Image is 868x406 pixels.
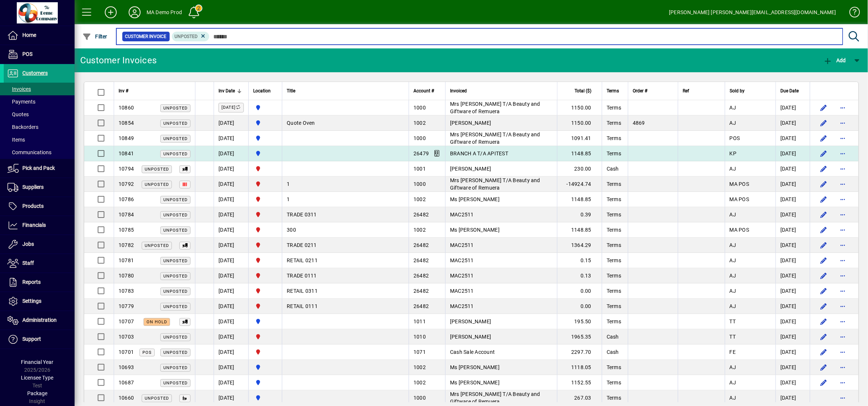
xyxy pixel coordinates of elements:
[7,149,51,155] span: Communications
[287,273,317,279] span: TRADE 0111
[633,87,673,95] div: Order #
[607,135,621,141] span: Terms
[818,300,830,312] button: Edit
[818,270,830,282] button: Edit
[607,196,621,202] span: Terms
[4,254,75,273] a: Staff
[837,209,849,221] button: More options
[837,315,849,327] button: More options
[253,134,277,142] span: Auckland
[4,146,75,159] a: Communications
[607,150,621,156] span: Terms
[413,257,429,263] span: 26482
[776,345,810,360] td: [DATE]
[557,207,602,222] td: 0.39
[253,333,277,341] span: Christchurch
[214,283,248,299] td: [DATE]
[450,87,467,95] span: Invoiced
[119,87,191,95] div: Inv #
[607,227,621,233] span: Terms
[119,212,134,218] span: 10784
[119,303,134,309] span: 10779
[214,329,248,345] td: [DATE]
[413,120,426,126] span: 1002
[253,363,277,371] span: Auckland
[450,257,474,263] span: MAC2511
[776,115,810,131] td: [DATE]
[837,285,849,297] button: More options
[119,166,134,172] span: 10794
[413,273,429,279] span: 26482
[557,329,602,345] td: 1965.35
[557,161,602,177] td: 230.00
[287,120,315,126] span: Quote Oven
[4,273,75,292] a: Reports
[776,329,810,345] td: [DATE]
[147,320,167,324] span: On hold
[818,178,830,190] button: Edit
[450,166,491,172] span: [PERSON_NAME]
[730,196,749,202] span: MA POS
[22,184,44,190] span: Suppliers
[287,227,296,233] span: 300
[607,181,621,187] span: Terms
[125,33,167,40] span: Customer Invoice
[607,257,621,263] span: Terms
[163,106,188,111] span: Unposted
[22,203,44,209] span: Products
[163,213,188,218] span: Unposted
[730,257,736,263] span: AJ
[163,335,188,340] span: Unposted
[123,6,147,19] button: Profile
[119,150,134,156] span: 10841
[214,238,248,253] td: [DATE]
[413,87,441,95] div: Account #
[450,318,491,324] span: [PERSON_NAME]
[80,54,157,66] div: Customer Invoices
[776,207,810,222] td: [DATE]
[218,103,244,112] label: [DATE]
[163,228,188,233] span: Unposted
[776,314,810,329] td: [DATE]
[172,32,210,41] mat-chip: Customer Invoice Status: Unposted
[214,314,248,329] td: [DATE]
[557,115,602,131] td: 1150.00
[7,86,31,92] span: Invoices
[730,318,736,324] span: TT
[413,318,426,324] span: 1011
[730,87,771,95] div: Sold by
[633,120,645,126] span: 4869
[669,6,836,18] div: [PERSON_NAME] [PERSON_NAME][EMAIL_ADDRESS][DOMAIN_NAME]
[837,148,849,159] button: More options
[253,165,277,173] span: Christchurch
[822,54,848,67] button: Add
[22,222,46,228] span: Financials
[4,178,75,197] a: Suppliers
[607,87,619,95] span: Terms
[287,242,317,248] span: TRADE 0211
[413,288,429,294] span: 26482
[837,254,849,266] button: More options
[163,258,188,263] span: Unposted
[119,288,134,294] span: 10783
[413,212,429,218] span: 26482
[7,124,38,130] span: Backorders
[557,345,602,360] td: 2297.70
[413,227,426,233] span: 1002
[818,285,830,297] button: Edit
[633,87,647,95] span: Order #
[4,133,75,146] a: Items
[163,197,188,202] span: Unposted
[730,181,749,187] span: MA POS
[837,224,849,236] button: More options
[214,345,248,360] td: [DATE]
[730,105,736,111] span: AJ
[450,242,474,248] span: MAC2511
[253,87,271,95] span: Location
[730,227,749,233] span: MA POS
[837,346,849,358] button: More options
[81,30,109,43] button: Filter
[607,349,619,355] span: Cash
[82,34,107,39] span: Filter
[253,195,277,203] span: Christchurch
